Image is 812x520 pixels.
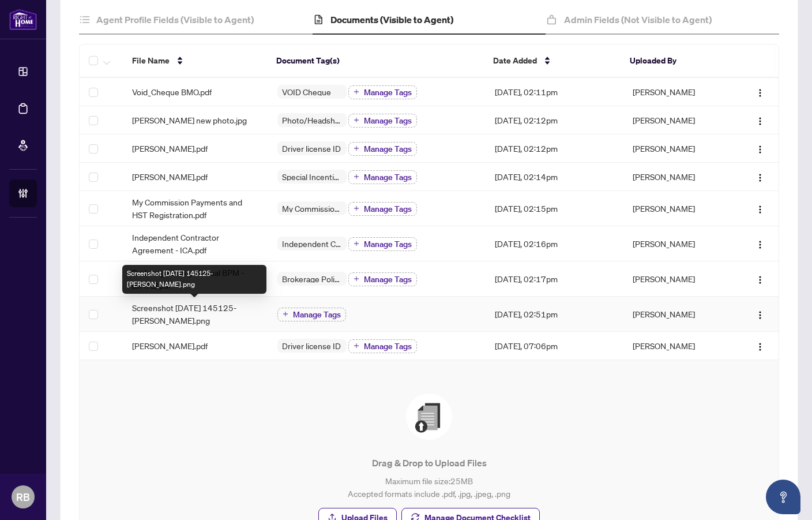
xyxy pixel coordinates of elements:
span: plus [354,145,359,151]
span: plus [354,343,359,349]
p: Maximum file size: 25 MB Accepted formats include .pdf, .jpg, .jpeg, .png [103,474,755,500]
button: Manage Tags [277,308,346,321]
span: VOID Cheque [277,88,336,96]
span: Driver license ID [277,342,345,350]
button: Logo [751,167,769,186]
span: Manage Tags [364,88,412,96]
span: plus [354,89,359,95]
img: Logo [755,173,765,182]
td: [DATE], 02:14pm [486,163,623,191]
td: [DATE], 02:51pm [486,297,623,332]
button: Open asap [766,480,800,514]
img: Logo [755,88,765,98]
span: Manage Tags [364,173,412,181]
span: [PERSON_NAME].pdf [132,170,208,183]
img: Logo [755,275,765,285]
button: Logo [751,139,769,158]
td: [PERSON_NAME] [623,297,732,332]
button: Manage Tags [348,272,417,286]
button: Logo [751,111,769,129]
th: File Name [123,44,267,78]
p: Drag & Drop to Upload Files [103,456,755,470]
td: [DATE], 07:06pm [486,332,623,360]
img: Logo [755,342,765,351]
button: Manage Tags [348,85,417,99]
button: Logo [751,234,769,253]
span: Driver license ID [277,144,345,152]
td: [DATE], 02:12pm [486,106,623,134]
td: [PERSON_NAME] [623,226,732,261]
button: Manage Tags [348,142,417,156]
div: Screenshot [DATE] 145125- [PERSON_NAME].png [122,265,266,294]
span: [PERSON_NAME].pdf [132,142,208,155]
span: plus [354,241,359,246]
span: Screenshot [DATE] 145125- [PERSON_NAME].png [132,301,258,327]
span: plus [354,117,359,123]
button: Manage Tags [348,202,417,216]
td: [PERSON_NAME] [623,332,732,360]
td: [PERSON_NAME] [623,78,732,106]
span: Date Added [493,54,537,67]
span: plus [354,205,359,211]
span: Manage Tags [364,117,412,125]
span: Manage Tags [364,275,412,283]
td: [DATE], 02:11pm [486,78,623,106]
td: [DATE], 02:15pm [486,191,623,226]
span: Special Incentives Agreement [277,173,347,181]
button: Logo [751,336,769,355]
button: Manage Tags [348,237,417,251]
span: Brokerage Policy Manual [277,275,347,283]
td: [DATE], 02:16pm [486,226,623,261]
h4: Agent Profile Fields (Visible to Agent) [96,13,254,27]
button: Logo [751,305,769,323]
span: Manage Tags [364,342,412,350]
span: File Name [132,54,170,67]
td: [PERSON_NAME] [623,106,732,134]
img: Logo [755,240,765,249]
button: Logo [751,83,769,101]
td: [PERSON_NAME] [623,163,732,191]
span: My Commission Payments and HST Registration.pdf [132,196,258,221]
span: Manage Tags [293,310,341,319]
span: plus [354,174,359,179]
h4: Admin Fields (Not Visible to Agent) [564,13,712,27]
button: Manage Tags [348,170,417,184]
span: [PERSON_NAME].pdf [132,339,208,352]
img: Logo [755,145,765,154]
img: File Upload [406,394,452,440]
span: RB [16,489,30,505]
span: Manage Tags [364,145,412,153]
img: Logo [755,205,765,214]
button: Logo [751,270,769,288]
td: [DATE], 02:17pm [486,261,623,297]
img: Logo [755,117,765,126]
span: [PERSON_NAME] new photo.jpg [132,114,247,126]
span: plus [354,276,359,282]
span: My Commission Payments and HST Registration [277,204,347,212]
button: Manage Tags [348,114,417,128]
button: Logo [751,199,769,218]
span: Independent Contractor Agreement [277,240,347,248]
span: Independent Contractor Agreement - ICA.pdf [132,231,258,256]
th: Document Tag(s) [267,44,483,78]
span: plus [283,311,288,317]
td: [PERSON_NAME] [623,134,732,163]
th: Date Added [484,44,621,78]
img: Logo [755,310,765,320]
img: logo [9,9,37,30]
td: [PERSON_NAME] [623,191,732,226]
th: Uploaded By [621,44,729,78]
td: [DATE], 02:12pm [486,134,623,163]
span: Manage Tags [364,205,412,213]
td: [PERSON_NAME] [623,261,732,297]
span: Manage Tags [364,240,412,248]
span: Photo/Headshot [277,116,347,124]
span: Void_Cheque BMO.pdf [132,85,212,98]
h4: Documents (Visible to Agent) [330,13,453,27]
button: Manage Tags [348,339,417,353]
